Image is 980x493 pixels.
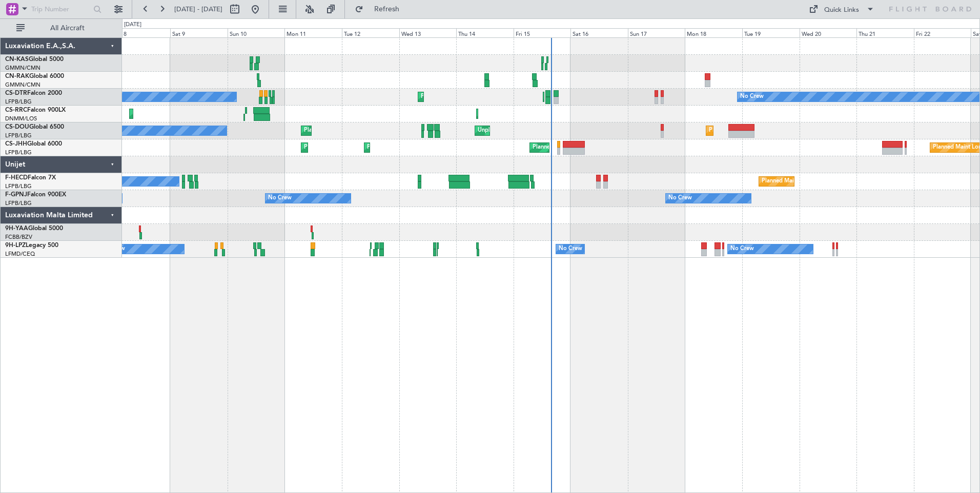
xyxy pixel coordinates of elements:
a: CS-RRCFalcon 900LX [5,107,66,113]
a: CN-KASGlobal 5000 [5,56,64,63]
a: FCBB/BZV [5,233,32,241]
span: F-GPNJ [5,192,27,198]
div: Planned Maint [GEOGRAPHIC_DATA] ([GEOGRAPHIC_DATA]) [533,140,694,155]
a: LFPB/LBG [5,132,32,139]
div: Fri 15 [514,28,571,37]
a: F-GPNJFalcon 900EX [5,192,66,198]
div: Wed 13 [399,28,457,37]
div: No Crew [559,241,582,257]
div: Mon 11 [284,28,342,37]
button: Quick Links [804,1,880,17]
div: Planned Maint [GEOGRAPHIC_DATA] ([GEOGRAPHIC_DATA]) [709,123,870,138]
a: LFPB/LBG [5,149,32,156]
div: Tue 19 [742,28,800,37]
div: [DATE] [124,20,141,29]
div: Unplanned Maint [GEOGRAPHIC_DATA] ([GEOGRAPHIC_DATA]) [478,123,646,138]
div: No Crew [730,241,754,257]
div: Planned Maint Larnaca ([GEOGRAPHIC_DATA] Intl) [132,106,264,121]
div: Planned Maint [GEOGRAPHIC_DATA] ([GEOGRAPHIC_DATA]) [367,140,528,155]
span: CS-JHH [5,141,27,147]
div: Sun 10 [228,28,285,37]
div: No Crew [268,191,292,206]
div: No Crew [740,89,764,105]
a: DNMM/LOS [5,115,37,122]
a: CN-RAKGlobal 6000 [5,73,64,79]
div: No Crew [668,191,692,206]
a: LFPB/LBG [5,182,32,190]
a: 9H-YAAGlobal 5000 [5,225,63,232]
span: CS-RRC [5,107,27,113]
a: GMMN/CMN [5,81,40,89]
a: GMMN/CMN [5,64,40,72]
button: Refresh [350,1,412,17]
a: LFPB/LBG [5,98,32,106]
div: Planned Maint [GEOGRAPHIC_DATA] ([GEOGRAPHIC_DATA]) [304,140,465,155]
span: 9H-LPZ [5,242,26,249]
div: Fri 22 [914,28,971,37]
button: All Aircraft [11,20,111,36]
div: Tue 12 [342,28,399,37]
span: CS-DOU [5,124,29,130]
span: All Aircraft [27,25,108,32]
div: Quick Links [824,5,859,15]
a: CS-DTRFalcon 2000 [5,90,62,96]
a: F-HECDFalcon 7X [5,175,56,181]
a: CS-DOUGlobal 6500 [5,124,64,130]
div: Planned Maint [GEOGRAPHIC_DATA] ([GEOGRAPHIC_DATA]) [762,174,923,189]
div: Sat 9 [170,28,228,37]
a: 9H-LPZLegacy 500 [5,242,58,249]
div: Mon 18 [685,28,742,37]
div: Thu 21 [856,28,914,37]
input: Trip Number [31,2,90,17]
span: F-HECD [5,175,28,181]
a: LFPB/LBG [5,199,32,207]
a: LFMD/CEQ [5,250,35,258]
div: Fri 8 [113,28,171,37]
span: [DATE] - [DATE] [174,5,222,14]
div: Wed 20 [800,28,857,37]
div: Thu 14 [456,28,514,37]
div: Planned Maint [GEOGRAPHIC_DATA] ([GEOGRAPHIC_DATA]) [304,123,465,138]
span: Refresh [365,6,409,13]
span: CN-RAK [5,73,29,79]
span: 9H-YAA [5,225,28,232]
span: CN-KAS [5,56,29,63]
div: Sun 17 [628,28,685,37]
a: CS-JHHGlobal 6000 [5,141,62,147]
div: Planned Maint Sofia [421,89,473,105]
span: CS-DTR [5,90,27,96]
div: Sat 16 [570,28,628,37]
